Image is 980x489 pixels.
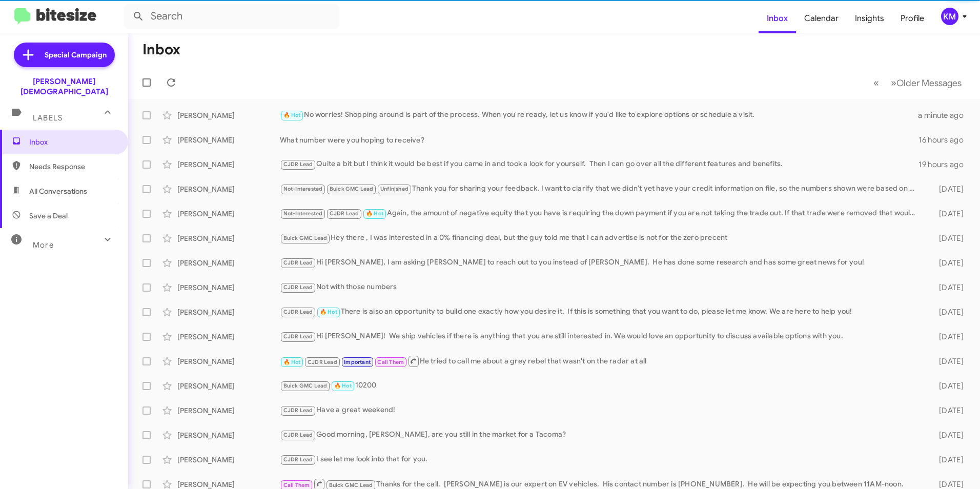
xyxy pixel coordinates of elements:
[280,454,923,465] div: I see let me look into that for you.
[33,240,54,250] span: More
[759,4,796,33] a: Inbox
[177,110,280,120] div: [PERSON_NAME]
[177,332,280,342] div: [PERSON_NAME]
[918,110,972,120] div: a minute ago
[280,183,923,195] div: Thank you for sharing your feedback. I want to clarify that we didn’t yet have your credit inform...
[283,407,313,414] span: CJDR Lead
[308,359,337,365] span: CJDR Lead
[280,404,923,416] div: Have a great weekend!
[29,211,68,221] span: Save a Deal
[918,135,972,145] div: 16 hours ago
[280,158,918,170] div: Quite a bit but I think it would be best if you came in and took a look for yourself. Then I can ...
[344,359,371,365] span: Important
[280,331,923,342] div: Hi [PERSON_NAME]! We ship vehicles if there is anything that you are still interested in. We woul...
[29,186,87,196] span: All Conversations
[142,42,180,58] h1: Inbox
[918,159,972,170] div: 19 hours ago
[334,382,352,389] span: 🔥 Hot
[283,161,313,168] span: CJDR Lead
[280,306,923,318] div: There is also an opportunity to build one exactly how you desire it. If this is something that yo...
[330,210,359,217] span: CJDR Lead
[280,380,923,392] div: 10200
[280,281,923,293] div: Not with those numbers
[896,77,962,89] span: Older Messages
[283,482,310,488] span: Call Them
[283,210,323,217] span: Not-Interested
[280,257,923,269] div: Hi [PERSON_NAME], I am asking [PERSON_NAME] to reach out to you instead of [PERSON_NAME]. He has ...
[283,333,313,340] span: CJDR Lead
[923,233,972,243] div: [DATE]
[923,184,972,194] div: [DATE]
[873,76,879,89] span: «
[923,381,972,391] div: [DATE]
[868,72,968,93] nav: Page navigation example
[923,356,972,366] div: [DATE]
[923,405,972,416] div: [DATE]
[177,282,280,293] div: [PERSON_NAME]
[283,186,323,192] span: Not-Interested
[283,456,313,463] span: CJDR Lead
[330,186,374,192] span: Buick GMC Lead
[923,282,972,293] div: [DATE]
[923,258,972,268] div: [DATE]
[177,405,280,416] div: [PERSON_NAME]
[124,4,339,29] input: Search
[280,232,923,244] div: Hey there , I was interested in a 0% financing deal, but the guy told me that I can advertise is ...
[280,135,918,145] div: What number were you hoping to receive?
[377,359,404,365] span: Call Them
[320,309,337,315] span: 🔥 Hot
[280,109,918,121] div: No worries! Shopping around is part of the process. When you're ready, let us know if you'd like ...
[177,356,280,366] div: [PERSON_NAME]
[177,430,280,440] div: [PERSON_NAME]
[847,4,892,33] a: Insights
[33,113,63,123] span: Labels
[283,359,301,365] span: 🔥 Hot
[29,161,116,172] span: Needs Response
[867,72,885,93] button: Previous
[177,381,280,391] div: [PERSON_NAME]
[892,4,932,33] a: Profile
[283,235,328,241] span: Buick GMC Lead
[283,259,313,266] span: CJDR Lead
[932,8,969,25] button: KM
[923,209,972,219] div: [DATE]
[941,8,958,25] div: KM
[177,184,280,194] div: [PERSON_NAME]
[283,309,313,315] span: CJDR Lead
[177,135,280,145] div: [PERSON_NAME]
[14,43,115,67] a: Special Campaign
[283,284,313,291] span: CJDR Lead
[283,432,313,438] span: CJDR Lead
[280,355,923,368] div: He tried to call me about a grey rebel that wasn't on the radar at all
[923,307,972,317] div: [DATE]
[280,208,923,219] div: Again, the amount of negative equity that you have is requiring the down payment if you are not t...
[177,159,280,170] div: [PERSON_NAME]
[329,482,373,488] span: Buick GMC Lead
[29,137,116,147] span: Inbox
[177,233,280,243] div: [PERSON_NAME]
[177,258,280,268] div: [PERSON_NAME]
[177,455,280,465] div: [PERSON_NAME]
[796,4,847,33] a: Calendar
[45,50,107,60] span: Special Campaign
[923,455,972,465] div: [DATE]
[885,72,968,93] button: Next
[923,332,972,342] div: [DATE]
[923,430,972,440] div: [DATE]
[283,112,301,118] span: 🔥 Hot
[280,429,923,441] div: Good morning, [PERSON_NAME], are you still in the market for a Tacoma?
[366,210,383,217] span: 🔥 Hot
[177,209,280,219] div: [PERSON_NAME]
[283,382,328,389] span: Buick GMC Lead
[177,307,280,317] div: [PERSON_NAME]
[380,186,409,192] span: Unfinished
[891,76,896,89] span: »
